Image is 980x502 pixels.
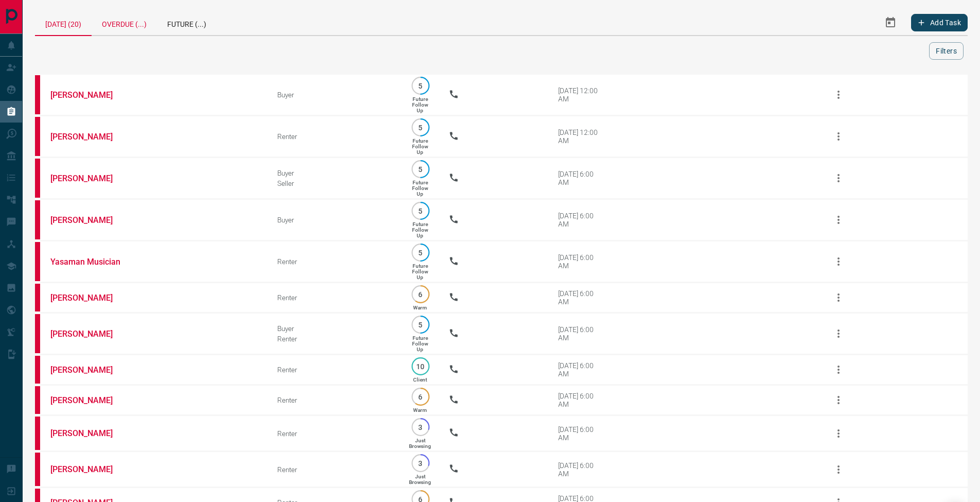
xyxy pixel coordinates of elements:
[412,263,428,280] p: Future Follow Up
[35,356,40,384] div: property.ca
[929,42,964,60] button: Filters
[277,257,392,266] div: Renter
[50,90,128,100] a: [PERSON_NAME]
[558,325,602,342] div: [DATE] 6:00 AM
[35,453,40,486] div: property.ca
[35,75,40,114] div: property.ca
[558,170,602,186] div: [DATE] 6:00 AM
[277,396,392,404] div: Renter
[417,393,424,401] p: 6
[50,215,128,225] a: [PERSON_NAME]
[277,169,392,177] div: Buyer
[558,212,602,228] div: [DATE] 6:00 AM
[50,464,128,474] a: [PERSON_NAME]
[911,14,968,31] button: Add Task
[558,128,602,145] div: [DATE] 12:00 AM
[35,417,40,450] div: property.ca
[412,96,428,113] p: Future Follow Up
[277,91,392,99] div: Buyer
[417,207,424,215] p: 5
[558,86,602,103] div: [DATE] 12:00 AM
[35,284,40,311] div: property.ca
[50,329,128,339] a: [PERSON_NAME]
[277,132,392,141] div: Renter
[35,200,40,239] div: property.ca
[35,242,40,281] div: property.ca
[277,429,392,438] div: Renter
[35,159,40,198] div: property.ca
[558,392,602,408] div: [DATE] 6:00 AM
[277,324,392,333] div: Buyer
[417,249,424,256] p: 5
[417,321,424,328] p: 5
[35,117,40,156] div: property.ca
[409,438,431,449] p: Just Browsing
[413,377,427,383] p: Client
[558,425,602,442] div: [DATE] 6:00 AM
[35,10,92,36] div: [DATE] (20)
[50,132,128,142] a: [PERSON_NAME]
[413,407,427,413] p: Warm
[35,386,40,414] div: property.ca
[277,335,392,343] div: Renter
[558,361,602,378] div: [DATE] 6:00 AM
[558,253,602,270] div: [DATE] 6:00 AM
[50,257,128,267] a: Yasaman Musician
[92,10,157,35] div: Overdue (...)
[35,314,40,353] div: property.ca
[277,293,392,302] div: Renter
[50,293,128,303] a: [PERSON_NAME]
[412,221,428,238] p: Future Follow Up
[417,290,424,298] p: 6
[412,138,428,155] p: Future Follow Up
[50,395,128,405] a: [PERSON_NAME]
[558,289,602,306] div: [DATE] 6:00 AM
[417,362,424,370] p: 10
[277,179,392,187] div: Seller
[558,461,602,478] div: [DATE] 6:00 AM
[277,366,392,374] div: Renter
[417,124,424,131] p: 5
[412,335,428,352] p: Future Follow Up
[417,423,424,431] p: 3
[412,180,428,197] p: Future Follow Up
[50,428,128,438] a: [PERSON_NAME]
[417,82,424,90] p: 5
[413,305,427,310] p: Warm
[878,10,903,35] button: Select Date Range
[50,174,128,183] a: [PERSON_NAME]
[409,474,431,485] p: Just Browsing
[417,165,424,173] p: 5
[417,459,424,467] p: 3
[50,365,128,375] a: [PERSON_NAME]
[157,10,217,35] div: Future (...)
[277,465,392,474] div: Renter
[277,216,392,224] div: Buyer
